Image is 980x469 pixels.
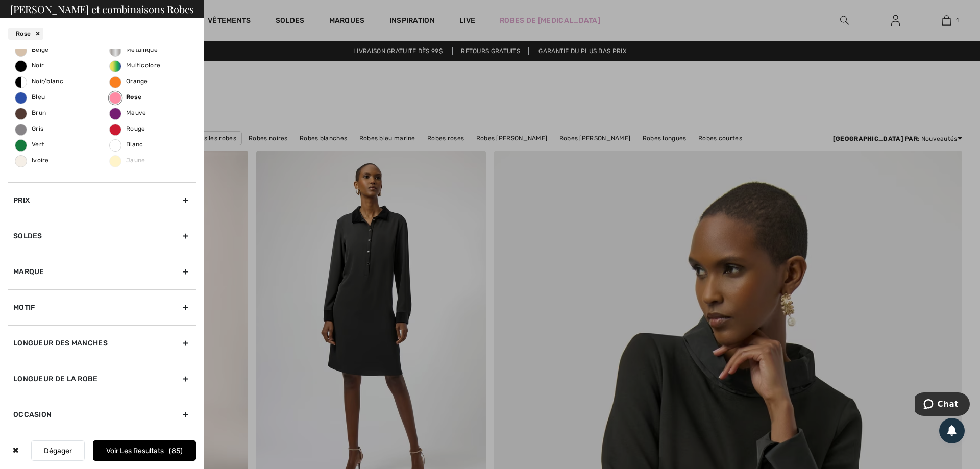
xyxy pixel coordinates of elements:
div: Occasion [8,397,196,432]
span: Noir [15,62,44,69]
span: 85 [169,447,183,455]
div: Longueur des manches [8,325,196,361]
span: Bleu [15,93,45,101]
span: Beige [15,46,49,53]
div: Rose [8,28,43,40]
span: Multicolore [110,62,160,69]
span: Brun [15,109,46,116]
div: Soldes [8,218,196,254]
span: Jaune [110,157,145,164]
span: Noir/blanc [15,78,63,85]
div: Prix [8,182,196,218]
span: Blanc [110,141,143,148]
span: Metallique [110,46,158,53]
span: Ivoire [15,157,49,164]
div: Motif [8,289,196,325]
span: Gris [15,125,43,132]
span: Mauve [110,109,146,116]
div: Marque [8,254,196,289]
iframe: Ouvre un widget dans lequel vous pouvez chatter avec l’un de nos agents [915,392,970,418]
button: Dégager [31,440,85,461]
button: Voir les resultats85 [93,440,196,461]
div: Longueur de la robe [8,361,196,397]
div: ✖ [8,440,23,461]
span: Rose [110,93,141,101]
span: Orange [110,78,148,85]
span: Vert [15,141,44,148]
span: Rouge [110,125,145,132]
